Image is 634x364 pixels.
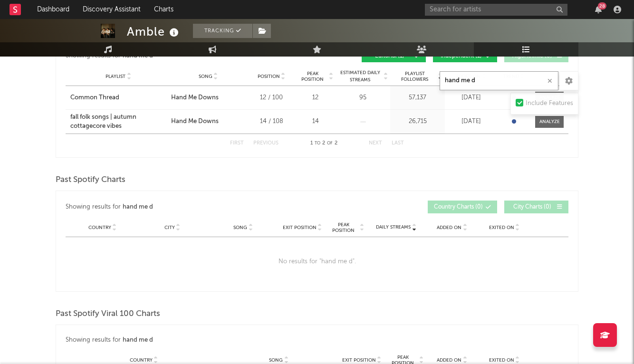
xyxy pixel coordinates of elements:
div: [DATE] [447,117,495,126]
span: Peak Position [298,71,327,82]
span: City Charts ( 0 ) [510,204,554,210]
a: Common Thread [70,93,166,103]
span: Added On [437,225,461,230]
div: Hand Me Downs [171,117,219,126]
div: hand me d [123,335,153,346]
span: Exited On [489,357,514,363]
button: First [230,141,244,146]
span: Position [258,74,280,79]
span: of [327,141,333,145]
div: Showing results for [66,201,317,213]
div: 1 2 2 [298,138,350,149]
button: City Charts(0) [504,201,568,213]
span: Song [269,357,283,363]
div: 12 / 100 [250,93,293,103]
div: 26,715 [393,117,442,126]
div: 28 [598,2,606,10]
div: Amble [127,24,181,39]
input: Search for artists [425,4,567,16]
div: Common Thread [70,93,119,103]
button: Last [392,141,404,146]
span: Exited On [489,225,514,230]
span: Song [233,225,247,230]
div: Include Features [526,98,573,109]
div: 14 [298,117,333,126]
a: fall folk songs | autumn cottagecore vibes [70,113,166,131]
span: Estimated Daily Streams [338,69,382,84]
span: Playlist Followers [393,71,437,82]
span: Peak Position [328,222,358,233]
span: to [315,141,320,145]
span: Exit Position [283,225,317,230]
span: Past Spotify Charts [56,174,125,186]
span: City [164,225,175,230]
button: Previous [253,141,279,146]
div: 14 / 108 [250,117,293,126]
div: No results for " hand me d ". [66,237,568,287]
div: hand me d [123,201,153,213]
div: Showing results for [66,335,317,346]
span: Added On [437,357,461,363]
span: Exit Position [342,357,376,363]
button: Country Charts(0) [428,201,497,213]
button: Tracking [193,24,252,38]
div: 12 [298,93,333,103]
span: Country [130,357,153,363]
div: [DATE] [447,93,495,103]
span: Song [199,74,212,79]
span: Country [88,225,111,230]
div: 57,137 [393,93,442,103]
div: Hand Me Downs [171,93,219,103]
button: Next [369,141,382,146]
span: Daily Streams [376,224,411,231]
button: 28 [595,6,602,13]
input: Search Playlists/Charts [440,71,558,90]
span: Country Charts ( 0 ) [434,204,483,210]
div: 95 [338,93,388,103]
span: Past Spotify Viral 100 Charts [56,308,160,320]
span: Playlist [106,74,125,79]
